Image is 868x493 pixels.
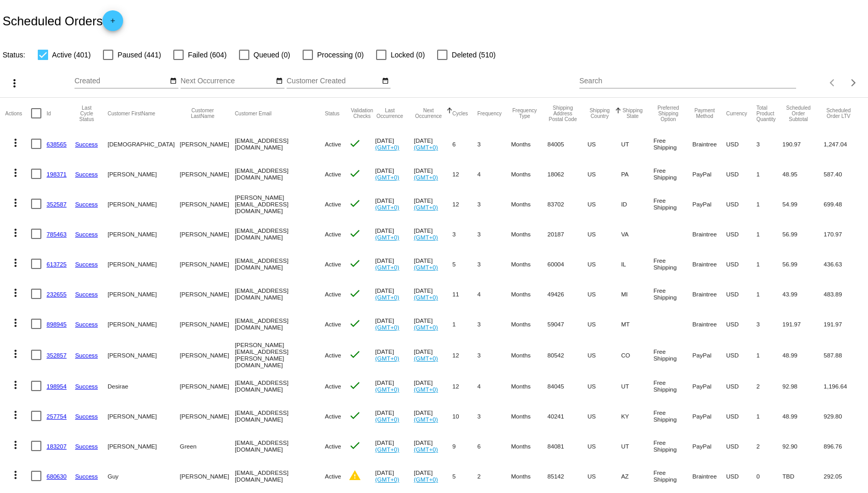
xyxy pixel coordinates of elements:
mat-cell: [DATE] [414,371,453,401]
mat-cell: Months [511,339,547,371]
mat-cell: 1,247.04 [824,129,863,159]
mat-cell: UT [621,431,653,461]
mat-cell: Months [511,309,547,339]
mat-cell: [DATE] [414,461,453,491]
a: (GMT+0) [414,234,438,241]
mat-cell: 5 [453,461,477,491]
mat-cell: [DATE] [375,401,414,431]
a: (GMT+0) [375,144,399,151]
mat-cell: USD [726,401,757,431]
a: Success [75,231,98,237]
mat-cell: [DATE] [414,189,453,219]
mat-cell: 3 [477,129,511,159]
mat-cell: [PERSON_NAME] [108,401,180,431]
mat-cell: 2 [756,431,782,461]
a: Success [75,291,98,297]
mat-cell: [PERSON_NAME] [180,371,235,401]
input: Search [579,77,796,85]
mat-cell: 292.05 [824,461,863,491]
a: Success [75,383,98,390]
a: 352857 [47,352,67,358]
mat-icon: more_vert [9,287,22,299]
mat-cell: US [588,249,621,279]
mat-icon: more_vert [9,227,22,239]
mat-icon: date_range [382,77,389,85]
mat-cell: [PERSON_NAME] [180,219,235,249]
mat-cell: [PERSON_NAME][EMAIL_ADDRESS][DOMAIN_NAME] [235,189,325,219]
mat-cell: Free Shipping [653,129,692,159]
mat-cell: 1 [756,219,782,249]
mat-cell: Months [511,401,547,431]
a: (GMT+0) [414,446,438,453]
mat-cell: Free Shipping [653,461,692,491]
mat-cell: PayPal [693,189,726,219]
mat-cell: 4 [477,279,511,309]
a: (GMT+0) [375,174,399,181]
mat-cell: Braintree [693,219,726,249]
a: 198954 [47,383,67,390]
mat-cell: 6 [477,431,511,461]
mat-cell: [EMAIL_ADDRESS][DOMAIN_NAME] [235,461,325,491]
mat-cell: MT [621,309,653,339]
mat-cell: [PERSON_NAME] [180,279,235,309]
mat-cell: [PERSON_NAME] [180,309,235,339]
button: Change sorting for Status [325,110,339,116]
a: (GMT+0) [414,264,438,271]
mat-cell: Free Shipping [653,431,692,461]
mat-cell: 0 [756,461,782,491]
button: Change sorting for CustomerFirstName [108,110,155,116]
a: 638565 [47,141,67,147]
mat-icon: more_vert [9,257,22,269]
mat-cell: Months [511,189,547,219]
mat-cell: KY [621,401,653,431]
mat-cell: US [588,159,621,189]
mat-cell: [DATE] [375,279,414,309]
mat-cell: [EMAIL_ADDRESS][DOMAIN_NAME] [235,309,325,339]
a: 680630 [47,473,67,480]
mat-cell: USD [726,189,757,219]
mat-cell: 1 [756,189,782,219]
a: (GMT+0) [375,416,399,423]
mat-cell: 2 [756,371,782,401]
mat-cell: Free Shipping [653,339,692,371]
input: Created [74,77,168,85]
mat-icon: more_vert [9,379,22,391]
a: (GMT+0) [414,144,438,151]
mat-cell: [DATE] [414,339,453,371]
span: Deleted (510) [452,49,496,61]
mat-cell: [EMAIL_ADDRESS][DOMAIN_NAME] [235,279,325,309]
a: Success [75,352,98,358]
mat-cell: 1 [756,279,782,309]
button: Change sorting for CustomerEmail [235,110,272,116]
mat-cell: Braintree [693,129,726,159]
button: Change sorting for LastOccurrenceUtc [375,108,405,119]
mat-cell: PayPal [693,159,726,189]
mat-cell: [EMAIL_ADDRESS][DOMAIN_NAME] [235,219,325,249]
input: Customer Created [287,77,380,85]
mat-cell: 929.80 [824,401,863,431]
mat-cell: 896.76 [824,431,863,461]
a: (GMT+0) [414,386,438,393]
span: Paused (441) [117,49,161,61]
mat-cell: CO [621,339,653,371]
mat-icon: more_vert [9,348,22,360]
mat-icon: more_vert [9,137,22,149]
mat-cell: 12 [453,371,477,401]
span: Locked (0) [391,49,425,61]
a: 613725 [47,261,67,267]
mat-cell: [PERSON_NAME] [108,159,180,189]
button: Change sorting for NextOccurrenceUtc [414,108,443,119]
mat-cell: USD [726,159,757,189]
mat-cell: 83702 [547,189,587,219]
a: (GMT+0) [414,476,438,483]
mat-cell: [DATE] [414,129,453,159]
mat-icon: more_vert [9,469,22,481]
a: (GMT+0) [375,324,399,331]
mat-cell: 1 [756,339,782,371]
mat-cell: [EMAIL_ADDRESS][DOMAIN_NAME] [235,159,325,189]
mat-cell: US [588,371,621,401]
mat-cell: Free Shipping [653,279,692,309]
mat-cell: US [588,189,621,219]
mat-cell: 10 [453,401,477,431]
a: (GMT+0) [414,204,438,211]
